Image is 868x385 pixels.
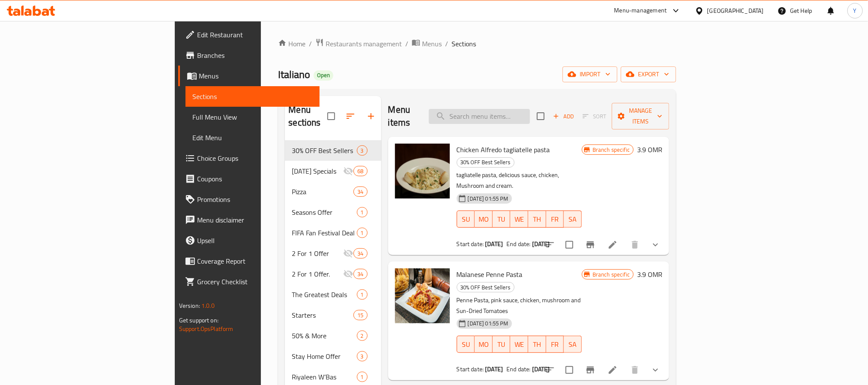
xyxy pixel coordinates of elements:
[353,310,367,320] div: items
[357,147,367,155] span: 3
[292,166,343,176] span: [DATE] Specials
[619,105,662,127] span: Manage items
[567,338,578,351] span: SA
[552,111,575,121] span: Add
[192,132,313,143] span: Edit Menu
[357,291,367,299] span: 1
[353,166,367,176] div: items
[589,271,633,279] span: Branch specific
[186,107,320,127] a: Full Menu View
[292,269,343,279] div: 2 For 1 Offer.
[197,215,313,225] span: Menu disclaimer
[192,91,313,102] span: Sections
[186,127,320,148] a: Edit Menu
[278,38,676,49] nav: breadcrumb
[292,166,343,176] div: Ramadan Specials
[457,295,582,316] p: Penne Pasta, pink sauce, chicken, mushroom and Sun-Dried Tomatoes
[292,331,356,341] span: 50% & More
[637,144,662,156] h6: 3.9 OMR
[461,213,472,226] span: SU
[357,228,368,238] div: items
[532,213,543,226] span: TH
[532,238,550,250] b: [DATE]
[395,144,450,199] img: Chicken Alfredo tagliatelle pasta
[197,30,313,40] span: Edit Restaurant
[322,107,340,125] span: Select all sections
[496,213,507,226] span: TU
[178,210,320,230] a: Menu disclaimer
[422,39,442,49] span: Menus
[292,186,353,197] div: Pizza
[514,338,525,351] span: WE
[285,223,381,243] div: FIFA Fan Festival Deal1
[478,338,489,351] span: MO
[528,336,546,353] button: TH
[608,365,618,375] a: Edit menu item
[357,229,367,237] span: 1
[650,365,661,375] svg: Show Choices
[357,208,367,217] span: 1
[292,310,353,320] span: Starters
[354,311,367,319] span: 15
[285,243,381,264] div: 2 For 1 Offer34
[614,6,667,16] div: Menu-management
[343,269,353,279] svg: Inactive section
[354,188,367,196] span: 34
[292,145,356,156] span: 30% OFF Best Sellers
[179,323,233,334] a: Support.OpsPlatform
[357,352,367,361] span: 3
[645,360,666,380] button: show more
[197,174,313,184] span: Coupons
[199,71,313,81] span: Menus
[546,336,564,353] button: FR
[178,251,320,271] a: Coverage Report
[197,277,313,287] span: Grocery Checklist
[357,373,367,381] span: 1
[457,282,515,292] div: 30% OFF Best Sellers
[457,157,514,167] span: 30% OFF Best Sellers
[314,70,333,81] div: Open
[564,211,582,228] button: SA
[197,256,313,266] span: Coverage Report
[457,283,514,292] span: 30% OFF Best Sellers
[493,211,511,228] button: TU
[285,161,381,181] div: [DATE] Specials68
[580,235,601,255] button: Branch-specific-item
[510,211,528,228] button: WE
[506,238,530,250] span: End date:
[357,372,368,382] div: items
[457,268,523,281] span: Malanese Penne Pasta
[178,189,320,210] a: Promotions
[292,228,356,238] span: FIFA Fan Festival Deal
[292,289,356,300] div: The Greatest Deals
[285,264,381,284] div: 2 For 1 Offer.34
[353,186,367,197] div: items
[457,364,484,375] span: Start date:
[285,181,381,202] div: Pizza34
[343,248,353,259] svg: Inactive section
[464,319,512,328] span: [DATE] 01:55 PM
[625,360,645,380] button: delete
[564,336,582,353] button: SA
[357,145,368,156] div: items
[326,39,402,49] span: Restaurants management
[532,338,543,351] span: TH
[457,170,582,191] p: tagliatelle pasta, delicious sauce, chicken, Mushroom and cream.
[550,338,561,351] span: FR
[354,250,367,258] span: 34
[343,166,353,176] svg: Inactive section
[285,346,381,367] div: Stay Home Offer3
[197,153,313,163] span: Choice Groups
[546,211,564,228] button: FR
[645,235,666,255] button: show more
[179,300,200,311] span: Version:
[637,268,662,280] h6: 3.9 OMR
[580,360,601,380] button: Branch-specific-item
[357,289,368,300] div: items
[285,140,381,161] div: 30% OFF Best Sellers3
[457,238,484,250] span: Start date:
[550,110,577,123] span: Add item
[540,235,560,255] button: sort-choices
[285,325,381,346] div: 50% & More2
